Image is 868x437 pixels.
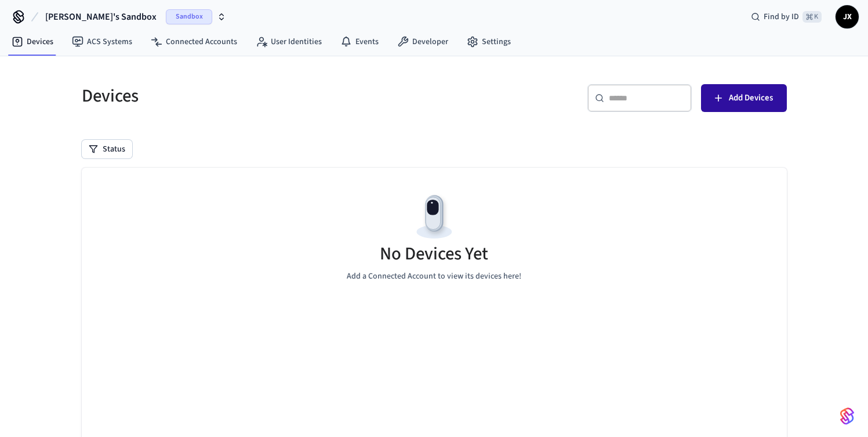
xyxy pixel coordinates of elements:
a: Devices [2,31,63,52]
span: [PERSON_NAME]'s Sandbox [45,10,157,24]
img: SeamLogoGradient.69752ec5.svg [840,407,854,425]
span: Sandbox [166,9,212,24]
button: Status [82,140,132,158]
a: Events [331,31,388,52]
a: User Identities [246,31,331,52]
button: Add Devices [701,84,787,112]
img: Devices Empty State [408,191,460,243]
a: Connected Accounts [141,31,246,52]
span: JX [837,6,858,27]
span: Find by ID [764,11,799,23]
a: Settings [457,31,520,52]
button: JX [836,5,859,28]
a: Developer [388,31,457,52]
h5: Devices [82,84,427,108]
span: ⌘ K [802,11,822,23]
span: Add Devices [729,91,773,106]
a: ACS Systems [63,31,141,52]
p: Add a Connected Account to view its devices here! [347,270,521,283]
h5: No Devices Yet [380,242,488,266]
div: Find by ID⌘ K [742,6,831,27]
